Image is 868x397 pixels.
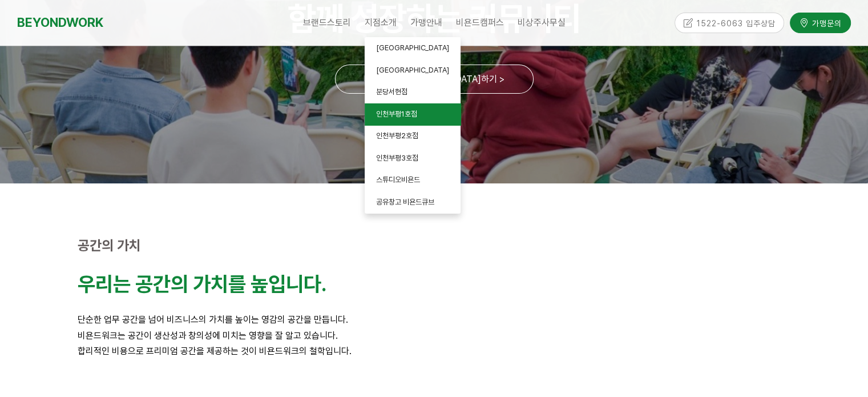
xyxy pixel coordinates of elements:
[365,191,461,214] a: 공유창고 비욘드큐브
[376,175,420,184] span: 스튜디오비욘드
[449,9,511,37] a: 비욘드캠퍼스
[78,312,791,327] p: 단순한 업무 공간을 넘어 비즈니스의 가치를 높이는 영감의 공간을 만듭니다.
[403,9,449,37] a: 가맹안내
[365,125,461,147] a: 인천부평2호점
[365,147,461,170] a: 인천부평3호점
[78,328,791,343] p: 비욘드워크는 공간이 생산성과 창의성에 미치는 영향을 잘 알고 있습니다.
[376,87,407,96] span: 분당서현점
[296,9,358,37] a: 브랜드스토리
[456,17,504,28] span: 비욘드캠퍼스
[78,343,791,359] p: 합리적인 비용으로 프리미엄 공간을 제공하는 것이 비욘드워크의 철학입니다.
[365,17,397,28] span: 지점소개
[78,272,326,296] strong: 우리는 공간의 가치를 높입니다.
[809,15,842,26] span: 가맹문의
[365,169,461,191] a: 스튜디오비욘드
[790,10,851,30] a: 가맹문의
[358,9,403,37] a: 지점소개
[365,59,461,82] a: [GEOGRAPHIC_DATA]
[376,198,434,206] span: 공유창고 비욘드큐브
[17,12,103,33] a: BEYONDWORK
[78,237,141,254] strong: 공간의 가치
[511,9,572,37] a: 비상주사무실
[376,66,449,74] span: [GEOGRAPHIC_DATA]
[303,17,351,28] span: 브랜드스토리
[518,17,566,28] span: 비상주사무실
[376,131,418,140] span: 인천부평2호점
[376,43,449,52] span: [GEOGRAPHIC_DATA]
[365,103,461,126] a: 인천부평1호점
[376,154,418,162] span: 인천부평3호점
[365,37,461,59] a: [GEOGRAPHIC_DATA]
[376,110,417,118] span: 인천부평1호점
[365,81,461,103] a: 분당서현점
[410,17,442,28] span: 가맹안내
